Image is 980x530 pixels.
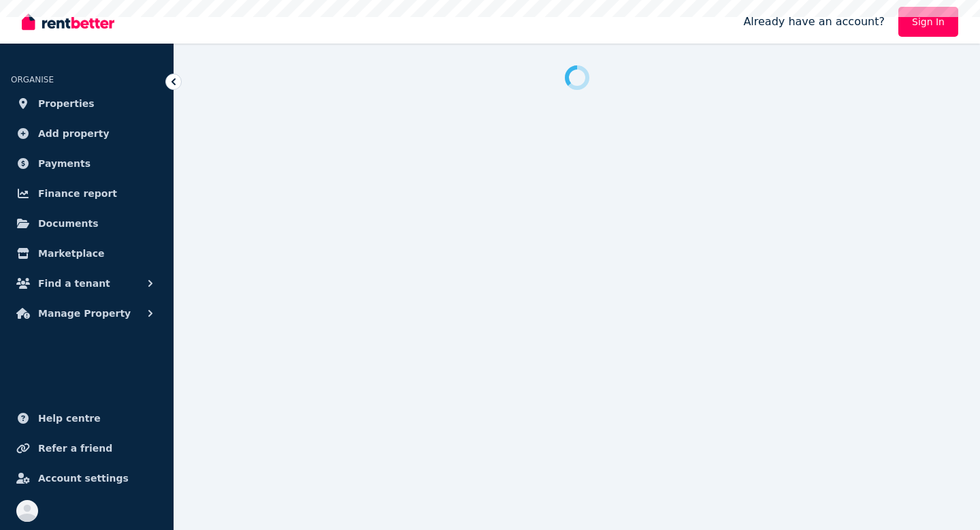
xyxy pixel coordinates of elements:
span: Account settings [38,470,129,486]
a: Finance report [11,180,163,207]
span: Documents [38,215,99,232]
span: Payments [38,155,91,172]
a: Payments [11,150,163,177]
span: Manage Property [38,305,131,322]
a: Account settings [11,465,163,492]
button: Find a tenant [11,270,163,297]
a: Sign In [898,7,958,37]
span: Refer a friend [38,440,112,456]
span: Help centre [38,410,101,426]
a: Properties [11,90,163,117]
span: Marketplace [38,245,104,262]
a: Add property [11,120,163,147]
span: Already have an account? [743,14,885,30]
a: Documents [11,210,163,237]
img: RentBetter [22,12,114,32]
a: Help centre [11,405,163,432]
span: Add property [38,125,110,142]
button: Manage Property [11,300,163,327]
span: ORGANISE [11,75,54,84]
a: Refer a friend [11,435,163,462]
span: Finance report [38,185,117,202]
a: Marketplace [11,240,163,267]
span: Properties [38,95,95,112]
span: Find a tenant [38,275,110,292]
